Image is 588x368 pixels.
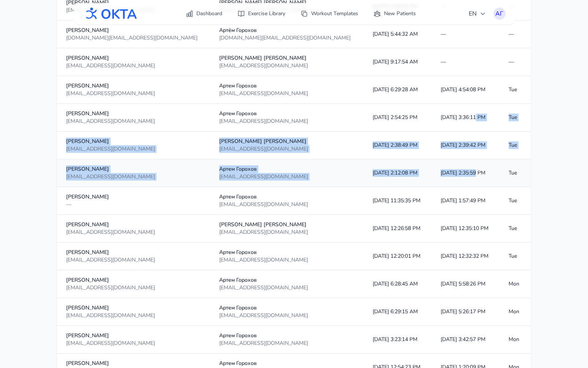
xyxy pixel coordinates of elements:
[66,360,201,367] div: [PERSON_NAME]
[181,7,227,21] a: Dashboard
[432,298,499,326] td: [DATE] 5:26:17 PM
[219,138,354,145] div: [PERSON_NAME] [PERSON_NAME]
[364,76,432,104] td: [DATE] 6:29:28 AM
[219,165,354,173] div: Артем Горохов
[364,187,432,215] td: [DATE] 11:35:35 PM
[66,27,201,34] div: [PERSON_NAME]
[66,145,201,153] div: [EMAIL_ADDRESS][DOMAIN_NAME]
[364,48,432,76] td: [DATE] 9:17:54 AM
[499,187,531,215] td: Tue
[66,110,201,117] div: [PERSON_NAME]
[66,165,201,173] div: [PERSON_NAME]
[432,159,499,187] td: [DATE] 2:35:59 PM
[469,9,486,18] span: EN
[66,256,201,264] div: [EMAIL_ADDRESS][DOMAIN_NAME]
[66,221,201,228] div: [PERSON_NAME]
[219,193,354,201] div: Артем Горохов
[499,21,531,48] td: —
[66,228,201,236] div: [EMAIL_ADDRESS][DOMAIN_NAME]
[364,104,432,132] td: [DATE] 2:54:25 PM
[432,270,499,298] td: [DATE] 5:58:26 PM
[432,187,499,215] td: [DATE] 1:57:49 PM
[219,284,354,292] div: [EMAIL_ADDRESS][DOMAIN_NAME]
[432,21,499,48] td: —
[66,312,201,319] div: [EMAIL_ADDRESS][DOMAIN_NAME]
[493,8,506,20] button: АГ
[219,228,354,236] div: [EMAIL_ADDRESS][DOMAIN_NAME]
[219,256,354,264] div: [EMAIL_ADDRESS][DOMAIN_NAME]
[233,7,290,21] a: Exercise Library
[66,173,201,181] div: [EMAIL_ADDRESS][DOMAIN_NAME]
[66,339,201,347] div: [EMAIL_ADDRESS][DOMAIN_NAME]
[66,62,201,70] div: [EMAIL_ADDRESS][DOMAIN_NAME]
[499,159,531,187] td: Tue
[432,104,499,132] td: [DATE] 3:36:11 PM
[66,249,201,256] div: [PERSON_NAME]
[66,304,201,312] div: [PERSON_NAME]
[66,117,201,125] div: [EMAIL_ADDRESS][DOMAIN_NAME]
[364,270,432,298] td: [DATE] 6:28:45 AM
[219,221,354,228] div: [PERSON_NAME] [PERSON_NAME]
[219,360,354,367] div: Артем Горохов
[219,62,354,70] div: [EMAIL_ADDRESS][DOMAIN_NAME]
[219,201,354,208] div: [EMAIL_ADDRESS][DOMAIN_NAME]
[499,215,531,243] td: Tue
[219,276,354,284] div: Артем Горохов
[219,117,354,125] div: [EMAIL_ADDRESS][DOMAIN_NAME]
[219,339,354,347] div: [EMAIL_ADDRESS][DOMAIN_NAME]
[364,243,432,270] td: [DATE] 12:20:01 PM
[432,326,499,354] td: [DATE] 3:42:57 PM
[66,54,201,62] div: [PERSON_NAME]
[219,249,354,256] div: Артем Горохов
[364,326,432,354] td: [DATE] 3:23:14 PM
[364,21,432,48] td: [DATE] 5:44:32 AM
[432,76,499,104] td: [DATE] 4:54:08 PM
[499,104,531,132] td: Tue
[83,4,138,24] img: OKTA logo
[499,298,531,326] td: Mon
[432,48,499,76] td: —
[499,243,531,270] td: Tue
[364,132,432,159] td: [DATE] 2:38:49 PM
[499,76,531,104] td: Tue
[219,34,354,42] div: [DOMAIN_NAME][EMAIL_ADDRESS][DOMAIN_NAME]
[66,284,201,292] div: [EMAIL_ADDRESS][DOMAIN_NAME]
[219,173,354,181] div: [EMAIL_ADDRESS][DOMAIN_NAME]
[364,159,432,187] td: [DATE] 2:12:08 PM
[499,132,531,159] td: Tue
[219,27,354,34] div: Артём Горохов
[219,110,354,117] div: Артем Горохов
[464,6,490,21] button: EN
[219,332,354,339] div: Артем Горохов
[219,145,354,153] div: [EMAIL_ADDRESS][DOMAIN_NAME]
[219,90,354,97] div: [EMAIL_ADDRESS][DOMAIN_NAME]
[432,243,499,270] td: [DATE] 12:32:32 PM
[66,90,201,97] div: [EMAIL_ADDRESS][DOMAIN_NAME]
[364,298,432,326] td: [DATE] 6:29:15 AM
[219,54,354,62] div: [PERSON_NAME] [PERSON_NAME]
[364,215,432,243] td: [DATE] 12:26:58 PM
[66,138,201,145] div: [PERSON_NAME]
[499,270,531,298] td: Mon
[369,7,420,21] a: New Patients
[432,215,499,243] td: [DATE] 12:35:10 PM
[296,7,363,21] a: Workout Templates
[499,48,531,76] td: —
[219,82,354,90] div: Артем Горохов
[219,312,354,319] div: [EMAIL_ADDRESS][DOMAIN_NAME]
[66,201,201,208] div: —
[66,82,201,90] div: [PERSON_NAME]
[219,304,354,312] div: Артем Горохов
[66,276,201,284] div: [PERSON_NAME]
[66,34,201,42] div: [DOMAIN_NAME][EMAIL_ADDRESS][DOMAIN_NAME]
[499,326,531,354] td: Mon
[432,132,499,159] td: [DATE] 2:39:42 PM
[66,332,201,339] div: [PERSON_NAME]
[66,193,201,201] div: [PERSON_NAME]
